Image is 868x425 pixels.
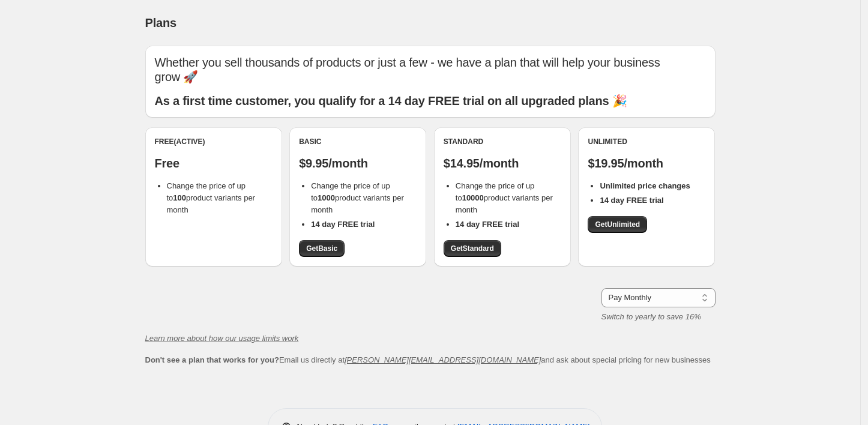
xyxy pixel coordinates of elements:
[600,196,663,205] b: 14 day FREE trial
[299,156,417,170] p: $9.95/month
[155,156,273,170] p: Free
[345,355,541,364] a: [PERSON_NAME][EMAIL_ADDRESS][DOMAIN_NAME]
[588,156,705,170] p: $19.95/month
[145,355,711,364] span: Email us directly at and ask about special pricing for new businesses
[588,137,705,146] div: Unlimited
[462,193,484,202] b: 10000
[311,181,404,214] span: Change the price of up to product variants per month
[145,16,176,29] span: Plans
[311,220,375,229] b: 14 day FREE trial
[306,244,337,253] span: Get Basic
[155,137,273,146] div: Free (Active)
[444,240,501,257] a: GetStandard
[167,181,255,214] span: Change the price of up to product variants per month
[155,55,706,84] p: Whether you sell thousands of products or just a few - we have a plan that will help your busines...
[444,156,561,170] p: $14.95/month
[299,240,345,257] a: GetBasic
[601,312,701,321] i: Switch to yearly to save 16%
[451,244,494,253] span: Get Standard
[600,181,690,190] b: Unlimited price changes
[145,334,299,343] a: Learn more about how our usage limits work
[155,94,627,107] b: As a first time customer, you qualify for a 14 day FREE trial on all upgraded plans 🎉
[444,137,561,146] div: Standard
[595,220,640,229] span: Get Unlimited
[318,193,335,202] b: 1000
[145,355,279,364] b: Don't see a plan that works for you?
[456,220,519,229] b: 14 day FREE trial
[456,181,553,214] span: Change the price of up to product variants per month
[299,137,417,146] div: Basic
[173,193,186,202] b: 100
[588,216,647,233] a: GetUnlimited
